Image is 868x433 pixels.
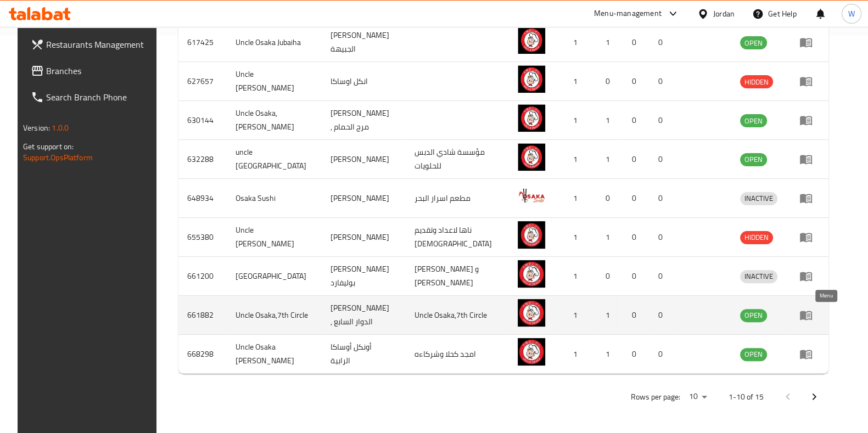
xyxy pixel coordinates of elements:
[799,75,820,88] div: Menu
[52,121,69,135] span: 1.0.0
[740,270,777,283] div: INACTIVE
[597,23,623,62] td: 1
[227,335,322,374] td: Uncle Osaka [PERSON_NAME]
[405,140,509,179] td: مؤسسة شادي الدبس للحلويات
[322,62,406,101] td: انكل اوساكا
[649,140,676,179] td: 0
[597,62,623,101] td: 0
[322,257,406,296] td: [PERSON_NAME] بوليفارد
[178,335,227,374] td: 668298
[623,179,649,218] td: 0
[178,257,227,296] td: 661200
[518,260,545,288] img: Uncle Osaka Boulevard
[597,296,623,335] td: 1
[322,140,406,179] td: [PERSON_NAME]
[178,101,227,140] td: 630144
[558,62,597,101] td: 1
[322,101,406,140] td: [PERSON_NAME] , مرج الحمام
[322,179,406,218] td: [PERSON_NAME]
[227,23,322,62] td: Uncle Osaka Jubaiha
[597,140,623,179] td: 1
[848,8,855,20] span: W
[322,296,406,335] td: [PERSON_NAME] , الدوار السابع
[649,335,676,374] td: 0
[518,65,545,93] img: Uncle Osaka
[740,231,773,244] div: HIDDEN
[740,309,767,322] span: OPEN
[740,192,777,205] span: INACTIVE
[649,179,676,218] td: 0
[405,218,509,257] td: ناها لاعداد وتقديم [DEMOGRAPHIC_DATA]
[558,101,597,140] td: 1
[178,140,227,179] td: 632288
[740,231,773,244] span: HIDDEN
[178,23,227,62] td: 617425
[685,389,711,405] div: Rows per page:
[227,296,322,335] td: Uncle Osaka,7th Circle
[405,335,509,374] td: امجد كحلا وشركاءه
[623,62,649,101] td: 0
[518,104,545,132] img: Uncle Osaka, Marj Al Hamam
[594,7,662,20] div: Menu-management
[799,36,820,49] div: Menu
[799,114,820,127] div: Menu
[518,338,545,365] img: Uncle Osaka Al rabieh
[740,270,777,283] span: INACTIVE
[405,296,509,335] td: Uncle Osaka,7th Circle
[178,296,227,335] td: 661882
[740,114,767,127] div: OPEN
[740,37,767,49] span: OPEN
[22,58,163,84] a: Branches
[740,192,777,205] div: INACTIVE
[799,153,820,166] div: Menu
[23,150,93,165] a: Support.OpsPlatform
[623,140,649,179] td: 0
[227,257,322,296] td: [GEOGRAPHIC_DATA]
[405,179,509,218] td: مطعم اسرار البحر
[558,296,597,335] td: 1
[740,348,767,361] div: OPEN
[623,101,649,140] td: 0
[322,335,406,374] td: أونكل أوساكا الرابية
[227,179,322,218] td: Osaka Sushi
[649,257,676,296] td: 0
[322,23,406,62] td: [PERSON_NAME] الجبيهة
[322,218,406,257] td: [PERSON_NAME]
[623,335,649,374] td: 0
[178,62,227,101] td: 627657
[178,179,227,218] td: 648934
[227,140,322,179] td: uncle [GEOGRAPHIC_DATA]
[740,348,767,361] span: OPEN
[597,101,623,140] td: 1
[649,62,676,101] td: 0
[799,192,820,205] div: Menu
[740,153,767,166] span: OPEN
[649,218,676,257] td: 0
[623,218,649,257] td: 0
[558,335,597,374] td: 1
[729,390,764,404] p: 1-10 of 15
[227,62,322,101] td: Uncle [PERSON_NAME]
[518,143,545,171] img: uncle osaka
[740,75,773,88] div: HIDDEN
[22,84,163,110] a: Search Branch Phone
[46,64,154,77] span: Branches
[558,257,597,296] td: 1
[713,8,735,20] div: Jordan
[649,296,676,335] td: 0
[597,179,623,218] td: 0
[46,38,154,51] span: Restaurants Management
[740,76,773,88] span: HIDDEN
[799,269,820,283] div: Menu
[799,347,820,361] div: Menu
[740,115,767,127] span: OPEN
[558,179,597,218] td: 1
[518,221,545,249] img: Uncle Osaka
[558,140,597,179] td: 1
[518,182,545,210] img: Osaka Sushi
[649,101,676,140] td: 0
[23,139,74,154] span: Get support on:
[23,121,50,135] span: Version:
